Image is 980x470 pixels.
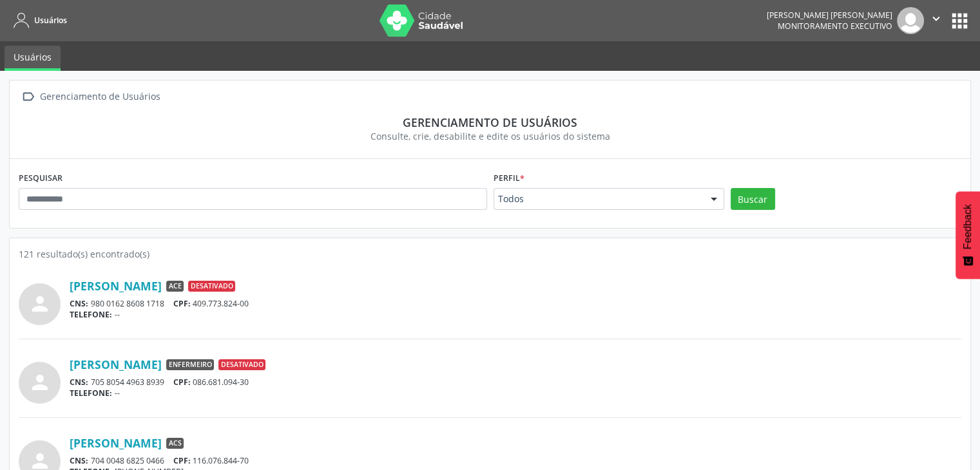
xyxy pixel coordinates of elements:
[70,298,88,309] span: CNS:
[173,377,191,388] span: CPF:
[28,292,52,315] i: person
[70,309,112,320] span: TELEFONE:
[70,455,88,466] span: CNS:
[70,455,961,466] div: 704 0048 6825 0466 116.076.844-70
[498,193,698,205] span: Todos
[37,88,162,106] div: Gerenciamento de Usuários
[173,298,191,309] span: CPF:
[70,436,162,450] a: [PERSON_NAME]
[166,281,184,292] span: ACE
[731,188,775,210] button: Buscar
[166,438,184,449] span: ACS
[5,46,61,71] a: Usuários
[9,10,67,31] a: Usuários
[188,281,235,292] span: Desativado
[924,7,948,34] button: 
[929,12,943,26] i: 
[34,15,67,26] span: Usuários
[70,357,162,371] a: [PERSON_NAME]
[173,455,191,466] span: CPF:
[28,115,952,129] div: Gerenciamento de usuários
[19,168,62,188] label: PESQUISAR
[218,359,265,371] span: Desativado
[70,388,112,399] span: TELEFONE:
[19,247,961,261] div: 121 resultado(s) encontrado(s)
[70,309,961,320] div: --
[767,10,892,21] div: [PERSON_NAME] [PERSON_NAME]
[19,88,162,106] a:  Gerenciamento de Usuários
[778,21,892,32] span: Monitoramento Executivo
[70,377,88,388] span: CNS:
[897,7,924,34] img: img
[28,129,952,143] div: Consulte, crie, desabilite e edite os usuários do sistema
[70,279,162,293] a: [PERSON_NAME]
[956,191,980,279] button: Feedback - Mostrar pesquisa
[28,371,52,394] i: person
[962,204,974,249] span: Feedback
[70,298,961,309] div: 980 0162 8608 1718 409.773.824-00
[19,88,37,106] i: 
[494,168,524,188] label: Perfil
[70,388,961,399] div: --
[948,10,971,32] button: apps
[70,377,961,388] div: 705 8054 4963 8939 086.681.094-30
[166,359,214,371] span: Enfermeiro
